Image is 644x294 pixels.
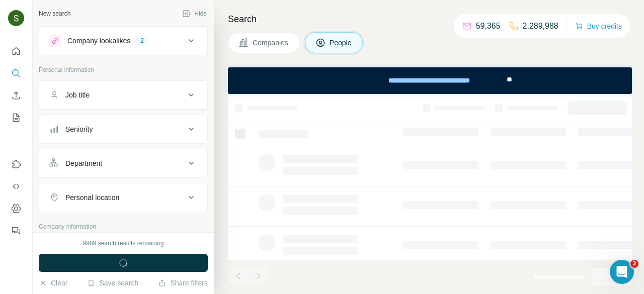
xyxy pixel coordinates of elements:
h4: Search [228,12,632,26]
p: Company information [39,222,208,231]
div: Job title [65,90,90,100]
iframe: Banner [228,67,632,94]
button: Seniority [39,117,207,141]
span: 2 [630,260,638,268]
div: Department [65,158,102,168]
button: Hide [175,6,214,21]
button: Feedback [8,222,24,240]
div: 9989 search results remaining [83,239,164,248]
button: Share filters [158,278,208,288]
button: My lists [8,109,24,127]
button: Use Surfe API [8,177,24,195]
button: Search [8,64,24,82]
button: Buy credits [575,19,622,33]
button: Department [39,151,207,175]
div: Seniority [65,124,93,134]
button: Clear [39,278,67,288]
button: Enrich CSV [8,86,24,105]
button: Dashboard [8,200,24,218]
span: People [330,38,353,48]
div: Personal location [65,192,119,203]
p: Personal information [39,65,208,74]
button: Use Surfe on LinkedIn [8,155,24,173]
button: Quick start [8,42,24,60]
p: 2,289,988 [523,20,558,32]
div: Company lookalikes [67,36,130,46]
button: Save search [87,278,138,288]
iframe: Intercom live chat [610,260,634,284]
div: 2 [136,36,148,45]
div: New search [39,9,70,18]
p: 59,365 [476,20,501,32]
button: Personal location [39,185,207,210]
button: Company lookalikes2 [39,29,207,53]
img: Avatar [8,10,24,26]
button: Job title [39,83,207,107]
span: Companies [253,38,289,48]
